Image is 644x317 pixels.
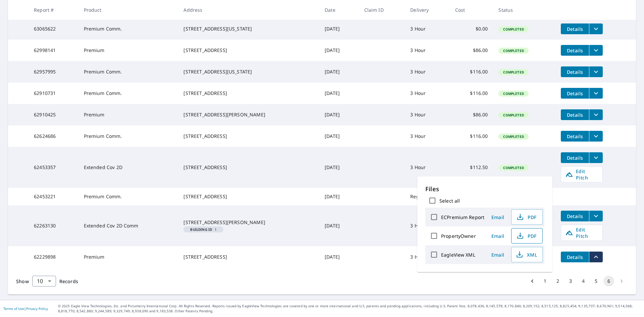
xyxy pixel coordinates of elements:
td: 3 Hour [405,205,449,246]
button: Email [487,231,508,241]
td: 62624686 [29,125,78,147]
td: $112.50 [450,147,493,188]
td: 63065622 [29,18,78,40]
td: 3 Hour [405,40,449,61]
button: PDF [511,228,543,244]
div: Show 10 records [32,276,56,286]
button: XML [511,247,543,262]
a: Edit Pitch [561,166,603,182]
button: Email [487,212,508,222]
span: Completed [499,113,528,117]
td: 62957995 [29,61,78,83]
div: [STREET_ADDRESS] [183,254,314,260]
td: Extended Cov 2D Comm [78,205,178,246]
div: [STREET_ADDRESS][US_STATE] [183,68,314,75]
button: filesDropdownBtn-62910731 [589,88,603,99]
td: Premium Comm. [78,61,178,83]
span: Completed [499,165,528,170]
span: Edit Pitch [565,226,598,239]
button: detailsBtn-62910425 [561,109,589,120]
td: 62453357 [29,147,78,188]
span: XML [516,251,537,259]
span: PDF [516,213,537,221]
span: Details [565,26,585,32]
span: Details [565,155,585,161]
td: $116.00 [450,125,493,147]
td: [DATE] [319,125,359,147]
td: [DATE] [319,83,359,104]
td: Premium Comm. [78,18,178,40]
button: detailsBtn-62998141 [561,45,589,56]
button: filesDropdownBtn-62453357 [589,152,603,163]
div: [STREET_ADDRESS][PERSON_NAME] [183,219,314,226]
label: Select all [439,198,460,204]
button: filesDropdownBtn-62910425 [589,109,603,120]
td: 3 Hour [405,83,449,104]
td: Premium [78,40,178,61]
td: Premium Comm. [78,188,178,205]
button: filesDropdownBtn-63065622 [589,23,603,34]
td: $116.00 [450,83,493,104]
button: filesDropdownBtn-62957995 [589,66,603,77]
nav: pagination navigation [526,276,628,286]
td: 62910731 [29,83,78,104]
span: 1 [186,228,221,231]
td: 62229898 [29,246,78,268]
td: 3 Hour [405,147,449,188]
span: Completed [499,91,528,96]
label: ECPremium Report [441,214,484,220]
td: [DATE] [319,104,359,125]
button: Go to page 4 [578,276,589,286]
td: Extended Cov 2D [78,147,178,188]
button: detailsBtn-62453357 [561,152,589,163]
span: Records [59,278,78,284]
td: [DATE] [319,246,359,268]
td: 3 Hour [405,246,449,268]
span: PDF [516,232,537,240]
div: 10 [32,272,56,290]
td: 3 Hour [405,61,449,83]
button: Email [487,250,508,260]
td: 62998141 [29,40,78,61]
button: PDF [511,209,543,225]
td: Premium Comm. [78,125,178,147]
td: [DATE] [319,61,359,83]
div: [STREET_ADDRESS] [183,164,314,171]
td: 62910425 [29,104,78,125]
td: 62263130 [29,205,78,246]
span: Details [565,133,585,140]
label: PropertyOwner [441,233,476,239]
div: [STREET_ADDRESS] [183,193,314,200]
button: Go to previous page [527,276,538,286]
td: 3 Hour [405,18,449,40]
div: [STREET_ADDRESS] [183,90,314,97]
td: Regular [405,188,449,205]
td: $86.00 [450,40,493,61]
button: page 6 [603,276,614,286]
button: detailsBtn-62910731 [561,88,589,99]
td: Premium [78,104,178,125]
span: Email [490,252,506,258]
span: Completed [499,134,528,139]
p: | [3,307,48,311]
span: Details [565,112,585,118]
a: Terms of Use [3,306,24,311]
td: [DATE] [319,205,359,246]
td: Premium [78,246,178,268]
label: EagleView XML [441,252,475,258]
div: [STREET_ADDRESS] [183,47,314,54]
td: [DATE] [319,188,359,205]
button: filesDropdownBtn-62624686 [589,131,603,142]
td: 62453221 [29,188,78,205]
em: Building ID [190,228,212,231]
span: Edit Pitch [565,168,598,181]
span: Email [490,214,506,220]
button: Go to page 3 [565,276,576,286]
td: Premium Comm. [78,83,178,104]
td: 3 Hour [405,125,449,147]
button: detailsBtn-63065622 [561,23,589,34]
span: Completed [499,27,528,32]
span: Email [490,233,506,239]
div: [STREET_ADDRESS][PERSON_NAME] [183,111,314,118]
td: $116.00 [450,61,493,83]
